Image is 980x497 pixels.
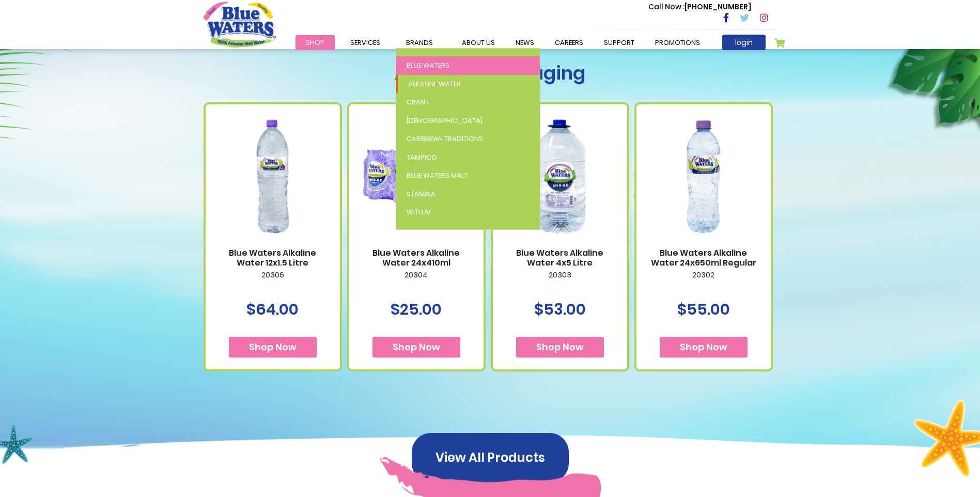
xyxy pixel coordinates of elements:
[412,451,569,463] a: View All Products
[204,62,777,84] h1: Available Packaging
[680,340,727,353] span: Shop Now
[647,105,760,247] img: Blue Waters Alkaline Water 24x650ml Regular
[647,248,760,268] a: Blue Waters Alkaline Water 24x650ml Regular
[594,35,645,50] a: support
[407,60,449,70] span: Blue Waters
[648,2,685,12] span: Call Now :
[407,207,431,217] span: WitLuv
[505,35,545,50] a: News
[204,2,276,47] a: store logo
[412,433,569,483] button: View All Products
[407,170,468,180] span: Blue Waters Malt
[306,38,324,48] span: Shop
[648,2,751,12] p: [PHONE_NUMBER]
[722,35,766,50] a: login
[503,105,617,247] img: Blue Waters Alkaline Water 4x5 Litre
[407,189,435,199] span: Stamina
[452,35,505,50] a: about us
[360,105,473,247] img: Blue Waters Alkaline Water 24x410ml
[407,116,483,126] span: [DEMOGRAPHIC_DATA]
[406,38,433,48] span: Brands
[350,38,380,48] span: Services
[246,298,299,320] span: $64.00
[393,340,440,353] span: Shop Now
[647,271,760,292] p: 20302
[360,248,473,268] a: Blue Waters Alkaline Water 24x410ml
[408,79,461,89] span: Alkaline Water
[536,340,584,353] span: Shop Now
[229,337,317,358] button: Shop Now
[360,271,473,292] p: 20304
[645,35,710,50] a: Promotions
[660,337,748,358] button: Shop Now
[372,337,460,358] button: Shop Now
[391,298,442,320] span: $25.00
[516,337,604,358] button: Shop Now
[407,97,430,107] span: Cran+
[216,248,330,268] a: Blue Waters Alkaline Water 12x1.5 Litre
[249,340,297,353] span: Shop Now
[407,152,437,162] span: Tampico
[677,298,730,320] span: $55.00
[407,134,483,144] span: Caribbean Traditions
[534,298,586,320] span: $53.00
[216,271,330,292] p: 20306
[216,105,330,247] img: Blue Waters Alkaline Water 12x1.5 Litre
[545,35,594,50] a: careers
[503,248,617,268] a: Blue Waters Alkaline Water 4x5 Litre
[503,271,617,292] p: 20303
